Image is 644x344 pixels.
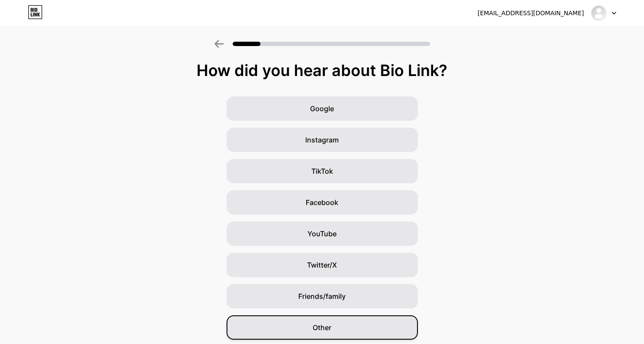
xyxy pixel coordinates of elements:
[4,62,640,79] div: How did you hear about Bio Link?
[310,103,334,114] span: Google
[477,9,584,18] div: [EMAIL_ADDRESS][DOMAIN_NAME]
[591,5,607,21] img: Torhild Eide Torgersen
[306,197,338,208] span: Facebook
[298,291,346,301] span: Friends/family
[305,135,339,145] span: Instagram
[307,228,337,239] span: YouTube
[313,322,331,333] span: Other
[311,166,333,176] span: TikTok
[307,260,337,270] span: Twitter/X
